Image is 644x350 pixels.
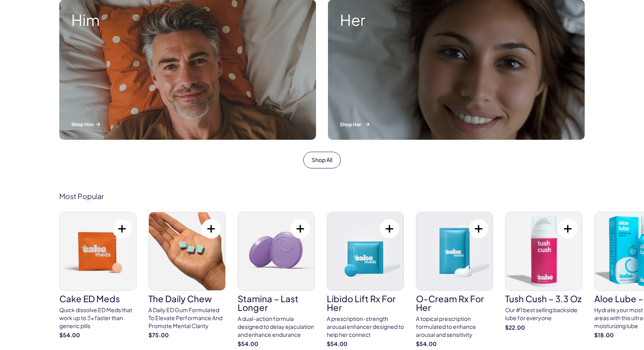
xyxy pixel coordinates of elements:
[149,212,225,290] img: The Daily Chew
[238,294,315,312] h3: Stamina – Last Longer
[416,340,493,348] strong: $54.00
[238,212,315,348] a: Stamina – Last Longer Stamina – Last Longer A dual-action formula designed to delay ejaculation a...
[327,340,404,348] strong: $54.00
[59,212,137,339] a: Cake ED Meds Cake ED Meds Quick dissolve ED Meds that work up to 3x faster than generic pills $54.00
[416,294,493,312] h3: O-Cream Rx for Her
[71,12,304,28] strong: Him
[238,340,315,348] strong: $54.00
[148,306,226,330] div: A Daily ED Gum Formulated To Elevate Performance And Promote Mental Clarity
[327,212,404,348] a: Libido Lift Rx For Her Libido Lift Rx For Her A prescription-strength arousal enhancer designed t...
[148,331,226,339] strong: $75.00
[340,12,573,28] strong: Her
[505,306,582,322] div: Our #1 best selling backside lube for everyone
[340,121,573,128] p: Shop Her
[327,294,404,312] h3: Libido Lift Rx For Her
[238,212,314,290] img: Stamina – Last Longer
[505,324,582,332] strong: $22.00
[59,306,137,330] div: Quick dissolve ED Meds that work up to 3x faster than generic pills
[59,331,137,339] strong: $54.00
[416,212,493,348] a: O-Cream Rx for Her O-Cream Rx for Her A topical prescription formulated to enhance arousal and se...
[505,212,582,290] img: Tush Cush – 3.3 oz
[416,212,493,290] img: O-Cream Rx for Her
[303,152,341,168] a: Shop All
[60,212,136,290] img: Cake ED Meds
[59,294,137,303] h3: Cake ED Meds
[327,315,404,338] div: A prescription-strength arousal enhancer designed to help her connect
[238,315,315,338] div: A dual-action formula designed to delay ejaculation and enhance endurance
[505,212,582,331] a: Tush Cush – 3.3 oz Tush Cush – 3.3 oz Our #1 best selling backside lube for everyone $22.00
[71,121,304,128] p: Shop Him
[416,315,493,338] div: A topical prescription formulated to enhance arousal and sensitivity
[148,294,226,303] h3: The Daily Chew
[327,212,404,290] img: Libido Lift Rx For Her
[148,212,226,339] a: The Daily Chew The Daily Chew A Daily ED Gum Formulated To Elevate Performance And Promote Mental...
[505,294,582,303] h3: Tush Cush – 3.3 oz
